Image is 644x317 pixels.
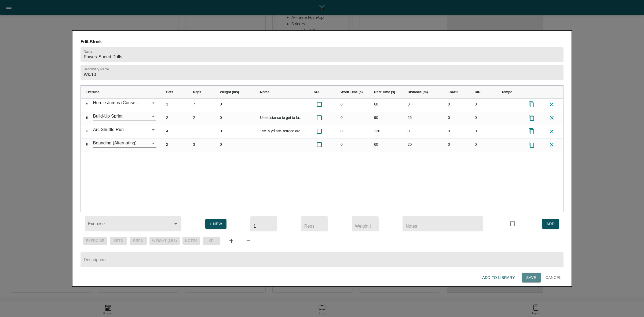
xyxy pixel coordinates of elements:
div: 25 [403,112,443,125]
div: 0 [443,139,470,152]
button: + NEW [205,219,226,229]
div: 0 [470,99,497,112]
span: Weight (lbs) [220,90,239,94]
span: Save [526,274,536,281]
button: Open [149,140,157,147]
span: Exercise [86,90,100,94]
div: 0 [215,139,255,152]
div: 0 [215,112,255,125]
span: Distance (m) [408,90,428,94]
input: Sets [250,216,277,231]
div: 120 [369,125,403,139]
div: 0 [215,125,255,139]
span: ADD [546,221,555,227]
div: 0 [470,139,497,152]
div: Press SPACE to select this row. [161,112,564,125]
button: Open [172,220,180,228]
div: 0 [215,99,255,112]
div: Press SPACE to select this row. [81,112,161,125]
span: KPI [314,90,319,94]
div: 0 [336,99,369,112]
div: 0 [336,112,369,125]
div: Use distance to get to fastest speed you can. Start slow and smooth. [255,112,309,125]
button: Save [522,273,541,283]
input: Notes [402,216,483,231]
span: RIR [475,90,481,94]
div: 2 [161,139,188,152]
div: 20 [403,139,443,152]
div: 7 [188,99,215,112]
div: 0 [403,99,443,112]
div: 3 [161,99,188,112]
h3: Edit Block [80,39,563,45]
div: 4 [161,125,188,139]
div: 60 [369,99,403,112]
div: 15x15 yd arc- retrace arc at the top back to start [255,125,309,139]
button: Open [149,99,157,107]
div: 90 [369,112,403,125]
div: 0 [443,125,470,139]
input: Reps [301,216,328,231]
span: Reps [193,90,201,94]
span: Notes [260,90,269,94]
div: 3 [188,139,215,152]
span: Work Time (s) [341,90,363,94]
div: 0 [403,125,443,139]
div: 1 [188,125,215,139]
div: 2 [188,112,215,125]
div: 0 [336,125,369,139]
span: Rest Time (s) [374,90,395,94]
div: 60 [369,139,403,152]
div: 0 [443,99,470,112]
button: Add to Library [478,273,519,283]
span: 1RM% [448,90,458,94]
button: Cancel [543,273,563,283]
button: ADD [542,219,559,229]
span: Cancel [546,274,561,281]
div: 2 [161,112,188,125]
button: Open [149,113,157,120]
div: Press SPACE to select this row. [81,125,161,139]
div: 0 [336,139,369,152]
div: 0 [443,112,470,125]
span: Tempo [502,90,512,94]
span: Sets [166,90,173,94]
button: Open [149,126,157,134]
div: 0 [470,125,497,139]
div: Press SPACE to select this row. [161,125,564,139]
span: + NEW [210,221,222,227]
div: 0 [470,112,497,125]
input: Weight (lbs) [352,216,379,231]
span: Add to Library [482,274,515,281]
